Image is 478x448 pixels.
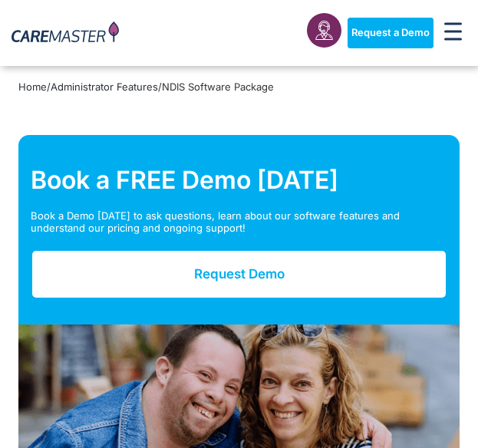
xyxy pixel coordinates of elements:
span: NDIS Software Package [162,81,274,93]
a: Home [18,81,47,93]
div: Book a FREE Demo [DATE] [31,166,447,195]
a: Request Demo [31,249,447,298]
a: Request a Demo [348,18,433,48]
div: Book a Demo [DATE] to ask questions, learn about our software features and understand our pricing... [31,210,447,234]
span: Request a Demo [351,27,430,39]
img: CareMaster Logo [12,21,119,45]
span: Request Demo [194,266,285,282]
span: / / [18,81,274,93]
a: Administrator Features [51,81,158,93]
div: Menu Toggle [440,18,466,48]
